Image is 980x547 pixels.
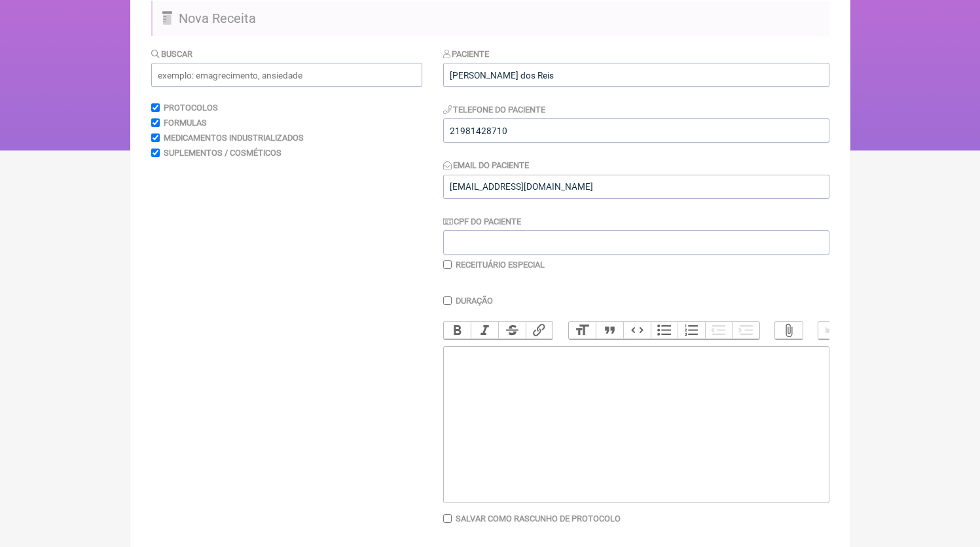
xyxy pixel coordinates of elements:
[678,322,705,339] button: Numbers
[443,105,546,115] label: Telefone do Paciente
[151,49,193,59] label: Buscar
[775,322,803,339] button: Attach Files
[443,49,490,59] label: Paciente
[444,322,471,339] button: Bold
[623,322,651,339] button: Code
[732,322,759,339] button: Increase Level
[596,322,623,339] button: Quote
[456,296,493,306] label: Duração
[526,322,553,339] button: Link
[151,1,829,36] h2: Nova Receita
[651,322,678,339] button: Bullets
[164,148,281,158] label: Suplementos / Cosméticos
[443,160,530,170] label: Email do Paciente
[705,322,733,339] button: Decrease Level
[164,133,304,143] label: Medicamentos Industrializados
[456,514,621,523] label: Salvar como rascunho de Protocolo
[151,63,422,87] input: exemplo: emagrecimento, ansiedade
[498,322,526,339] button: Strikethrough
[164,118,207,128] label: Formulas
[569,322,596,339] button: Heading
[471,322,498,339] button: Italic
[456,260,545,270] label: Receituário Especial
[164,103,218,113] label: Protocolos
[443,217,522,226] label: CPF do Paciente
[818,322,846,339] button: Undo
